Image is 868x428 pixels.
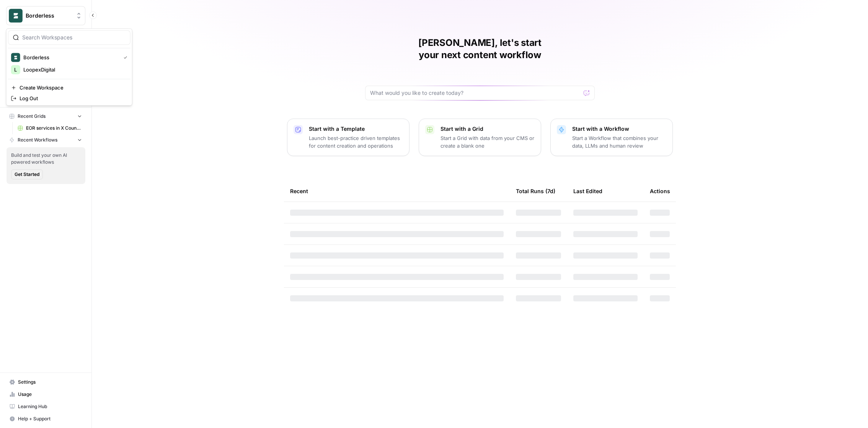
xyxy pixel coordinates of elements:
a: Settings [6,376,85,388]
p: Start with a Grid [441,125,535,133]
button: Get Started [11,169,43,179]
span: Build and test your own AI powered workflows [11,152,81,166]
p: Start with a Workflow [572,125,666,133]
input: What would you like to create today? [370,89,581,97]
span: Borderless [26,12,72,20]
img: Borderless Logo [11,53,20,62]
p: Start a Workflow that combines your data, LLMs and human review [572,134,666,150]
button: Recent Workflows [6,134,85,146]
p: Launch best-practice driven templates for content creation and operations [309,134,403,150]
button: Workspace: Borderless [6,6,85,25]
span: EOR services in X Country [26,125,82,132]
span: Help + Support [18,415,82,422]
img: Borderless Logo [9,9,23,23]
p: Start a Grid with data from your CMS or create a blank one [441,134,535,150]
span: Usage [18,391,82,398]
div: Workspace: Borderless [6,28,132,106]
div: Actions [650,181,670,202]
h1: [PERSON_NAME], let's start your next content workflow [365,37,595,61]
button: Recent Grids [6,111,85,122]
div: Recent [290,181,504,202]
span: Get Started [15,171,39,178]
span: Learning Hub [18,403,82,410]
button: Start with a GridStart a Grid with data from your CMS or create a blank one [419,119,541,156]
span: Log Out [20,94,124,102]
input: Search Workspaces [22,34,126,41]
a: Create Workspace [8,82,131,93]
span: Recent Workflows [18,137,57,143]
p: Start with a Template [309,125,403,133]
a: EOR services in X Country [14,122,85,134]
span: Borderless [23,54,117,61]
div: Total Runs (7d) [516,181,555,202]
div: Last Edited [573,181,602,202]
span: Create Workspace [20,84,124,91]
button: Start with a TemplateLaunch best-practice driven templates for content creation and operations [287,119,410,156]
a: Learning Hub [6,400,85,413]
span: L [14,66,17,73]
button: Start with a WorkflowStart a Workflow that combines your data, LLMs and human review [550,119,673,156]
span: LoopexDigital [23,66,124,73]
span: Settings [18,379,82,386]
a: Usage [6,388,85,400]
a: Log Out [8,93,131,104]
span: Recent Grids [18,113,46,120]
button: Help + Support [6,413,85,425]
